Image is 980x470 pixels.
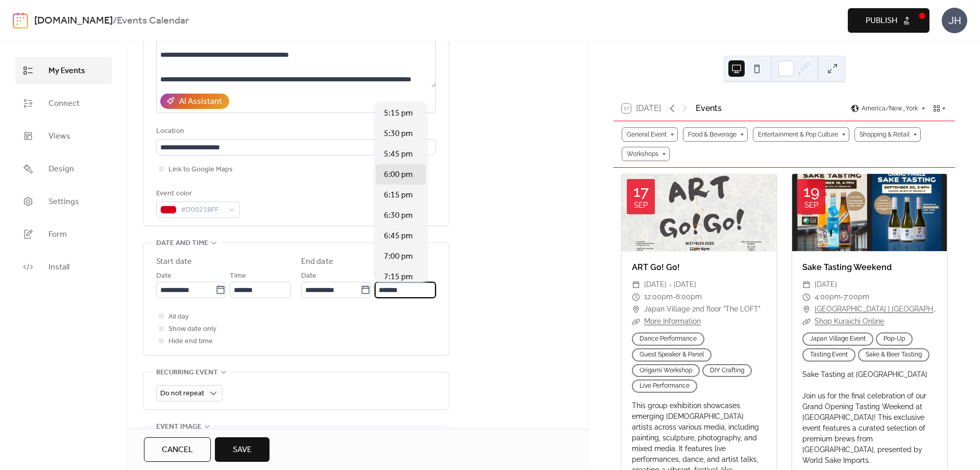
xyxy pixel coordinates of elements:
[384,230,413,242] span: 6:45 pm
[48,196,79,208] span: Settings
[633,184,649,199] div: 17
[181,204,224,216] span: #D0021BFF
[156,367,218,379] span: Recurring event
[632,279,640,291] div: ​
[696,102,722,115] div: Events
[48,98,80,110] span: Connect
[375,270,391,282] span: Time
[384,148,413,161] span: 5:45 pm
[113,11,117,31] b: /
[866,15,897,27] span: Publish
[168,164,233,176] span: Link to Google Maps
[301,256,333,268] div: End date
[160,94,229,109] button: AI Assistant
[168,311,189,323] span: All day
[676,291,702,303] span: 6:00pm
[168,323,216,335] span: Show date only
[156,256,192,268] div: Start date
[815,279,837,291] span: [DATE]
[48,130,70,143] span: Views
[632,303,640,316] div: ​
[802,303,811,316] div: ​
[841,291,844,303] span: -
[156,188,238,200] div: Event color
[942,8,967,33] div: JH
[632,262,680,272] a: ART Go! Go!
[815,303,937,316] a: [GEOGRAPHIC_DATA] | [GEOGRAPHIC_DATA] | [STREET_ADDRESS]
[168,335,213,348] span: Hide end time
[384,128,413,140] span: 5:30 pm
[802,262,892,272] a: Sake Tasting Weekend
[301,270,316,282] span: Date
[384,189,413,202] span: 6:15 pm
[34,11,113,31] a: [DOMAIN_NAME]
[15,253,112,281] a: Install
[802,279,811,291] div: ​
[815,291,841,303] span: 4:00pm
[162,444,193,456] span: Cancel
[48,65,85,77] span: My Events
[230,270,246,282] span: Time
[160,387,204,400] span: Do not repeat
[384,210,413,222] span: 6:30 pm
[15,155,112,183] a: Design
[48,261,69,274] span: Install
[644,317,701,325] a: More Information
[15,188,112,215] a: Settings
[144,437,211,462] button: Cancel
[15,57,112,84] a: My Events
[632,316,640,328] div: ​
[156,125,434,138] div: Location
[634,202,648,209] div: Sep
[384,271,413,283] span: 7:15 pm
[644,303,761,316] span: Japan Village 2nd floor "The LOFT"
[48,163,74,175] span: Design
[15,122,112,150] a: Views
[862,105,918,111] span: America/New_York
[156,237,208,250] span: Date and time
[117,11,189,31] b: Events Calendar
[844,291,869,303] span: 7:00pm
[384,169,413,181] span: 6:00 pm
[215,437,269,462] button: Save
[802,316,811,328] div: ​
[156,270,171,282] span: Date
[803,184,820,199] div: 19
[848,8,929,33] button: Publish
[179,96,222,108] div: AI Assistant
[48,229,67,241] span: Form
[802,291,811,303] div: ​
[804,202,818,209] div: Sep
[644,291,673,303] span: 12:00pm
[815,317,884,325] a: Shop Kuraichi Online
[15,220,112,248] a: Form
[13,12,28,29] img: logo
[384,107,413,120] span: 5:15 pm
[233,444,252,456] span: Save
[673,291,676,303] span: -
[156,421,202,433] span: Event image
[384,251,413,263] span: 7:00 pm
[15,89,112,117] a: Connect
[632,291,640,303] div: ​
[644,279,696,291] span: [DATE] - [DATE]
